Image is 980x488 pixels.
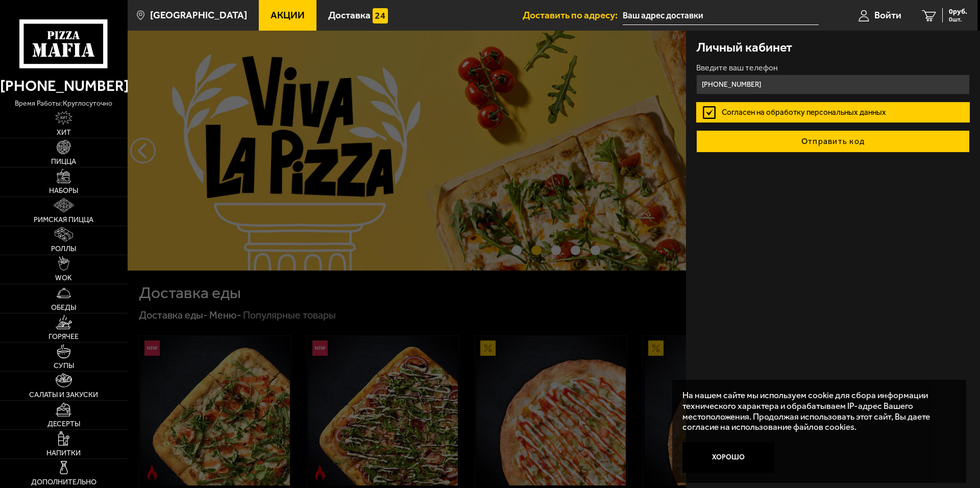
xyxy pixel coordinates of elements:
[150,10,247,20] span: [GEOGRAPHIC_DATA]
[696,130,970,153] button: Отправить код
[51,158,76,165] span: Пицца
[874,10,901,20] span: Войти
[328,10,371,20] span: Доставка
[55,275,72,282] span: WOK
[46,450,81,457] span: Напитки
[51,246,76,253] span: Роллы
[682,390,950,432] p: На нашем сайте мы используем cookie для сбора информации технического характера и обрабатываем IP...
[696,102,970,123] label: Согласен на обработку персональных данных
[48,333,79,340] span: Горячее
[54,362,74,370] span: Супы
[696,64,970,72] label: Введите ваш телефон
[523,10,623,20] span: Доставить по адресу:
[373,8,388,23] img: 15daf4d41897b9f0e9f617042186c801.svg
[29,392,98,399] span: Салаты и закуски
[623,6,819,25] input: Ваш адрес доставки
[949,16,967,22] span: 0 шт.
[51,304,76,311] span: Обеды
[34,216,93,224] span: Римская пицца
[47,421,80,428] span: Десерты
[682,442,774,473] button: Хорошо
[31,479,96,486] span: Дополнительно
[49,187,78,194] span: Наборы
[696,41,792,54] h3: Личный кабинет
[271,10,305,20] span: Акции
[57,129,71,136] span: Хит
[949,8,967,15] span: 0 руб.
